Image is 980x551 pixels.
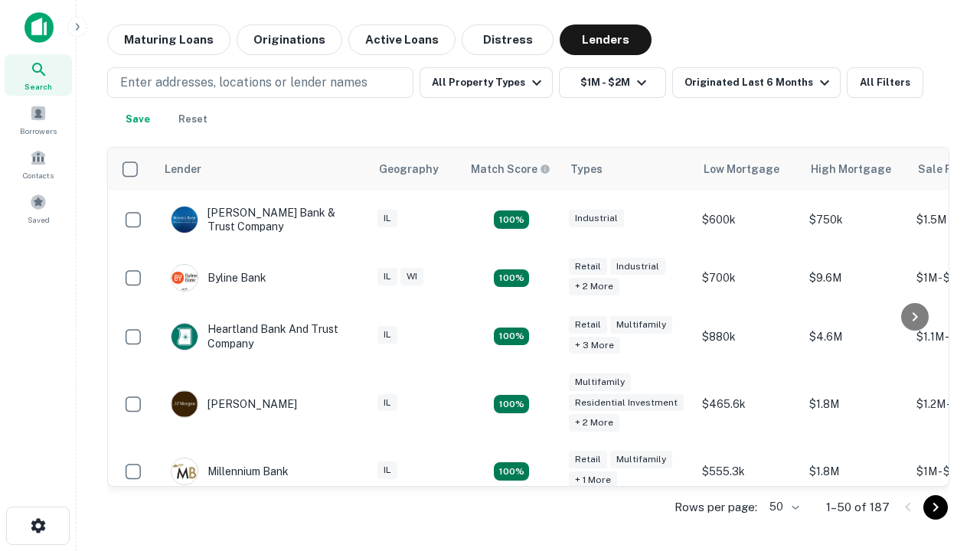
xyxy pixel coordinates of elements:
div: Matching Properties: 19, hasApolloMatch: undefined [494,328,529,346]
div: + 2 more [569,414,619,432]
span: Saved [28,214,50,226]
button: $1M - $2M [559,67,666,98]
th: Capitalize uses an advanced AI algorithm to match your search with the best lender. The match sco... [462,148,561,191]
div: Originated Last 6 Months [684,73,834,92]
th: Lender [155,148,370,191]
button: Enter addresses, locations or lender names [107,67,413,98]
div: 50 [763,496,802,518]
td: $1.8M [802,366,909,443]
h6: Match Score [471,161,547,178]
button: Reset [168,104,217,135]
div: Matching Properties: 27, hasApolloMatch: undefined [494,395,529,413]
span: Borrowers [20,125,57,137]
div: WI [400,268,423,285]
div: IL [377,461,397,479]
button: Originations [237,24,342,55]
div: + 2 more [569,278,619,295]
img: picture [171,391,198,417]
div: Matching Properties: 28, hasApolloMatch: undefined [494,210,529,229]
div: IL [377,210,397,227]
div: Multifamily [610,316,672,334]
td: $880k [694,307,802,365]
p: Enter addresses, locations or lender names [120,73,367,92]
div: Heartland Bank And Trust Company [171,322,354,350]
button: All Filters [847,67,923,98]
a: Saved [5,187,72,229]
p: Rows per page: [675,498,757,517]
img: picture [171,458,198,484]
a: Search [5,54,72,96]
div: Retail [569,451,607,468]
div: + 1 more [569,471,617,489]
img: picture [171,324,198,350]
div: IL [377,326,397,344]
th: Geography [370,148,462,191]
iframe: Chat Widget [903,429,980,502]
button: Maturing Loans [107,24,230,55]
td: $9.6M [802,249,909,307]
div: IL [377,268,397,285]
button: Save your search to get updates of matches that match your search criteria. [113,104,162,135]
a: Contacts [5,143,72,184]
button: Active Loans [348,24,456,55]
div: Geography [379,160,439,178]
td: $600k [694,191,802,249]
th: High Mortgage [802,148,909,191]
div: Byline Bank [171,264,266,292]
th: Types [561,148,694,191]
div: Capitalize uses an advanced AI algorithm to match your search with the best lender. The match sco... [471,161,550,178]
div: + 3 more [569,337,620,354]
td: $555.3k [694,442,802,500]
img: picture [171,207,198,233]
div: Matching Properties: 20, hasApolloMatch: undefined [494,269,529,288]
div: Multifamily [569,373,631,391]
button: Go to next page [923,495,948,520]
img: picture [171,265,198,291]
a: Borrowers [5,99,72,140]
div: Residential Investment [569,394,684,412]
div: Matching Properties: 16, hasApolloMatch: undefined [494,462,529,481]
button: Originated Last 6 Months [672,67,841,98]
td: $750k [802,191,909,249]
div: Industrial [610,258,665,275]
div: Millennium Bank [171,458,289,485]
div: Retail [569,316,607,334]
span: Contacts [23,169,54,181]
div: IL [377,394,397,412]
th: Low Mortgage [694,148,802,191]
div: [PERSON_NAME] Bank & Trust Company [171,206,354,233]
div: Types [570,160,603,178]
td: $465.6k [694,366,802,443]
div: High Mortgage [811,160,891,178]
button: All Property Types [420,67,553,98]
div: Multifamily [610,451,672,468]
button: Distress [462,24,554,55]
img: capitalize-icon.png [24,12,54,43]
td: $700k [694,249,802,307]
span: Search [24,80,52,93]
button: Lenders [560,24,652,55]
div: Lender [165,160,201,178]
div: [PERSON_NAME] [171,390,297,418]
div: Low Mortgage [704,160,779,178]
div: Industrial [569,210,624,227]
p: 1–50 of 187 [826,498,890,517]
td: $4.6M [802,307,909,365]
div: Retail [569,258,607,275]
td: $1.8M [802,442,909,500]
